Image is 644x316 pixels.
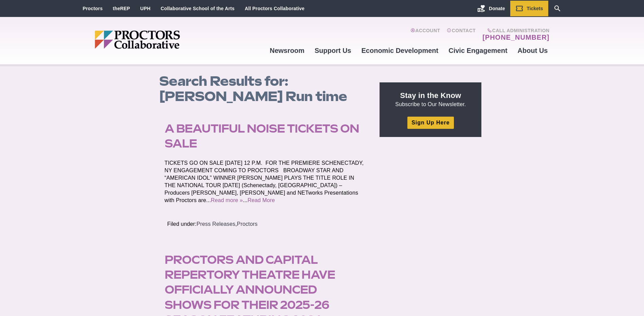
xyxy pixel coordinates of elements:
[447,28,476,41] a: Contact
[140,6,150,11] a: UPH
[310,41,356,60] a: Support Us
[159,212,372,236] footer: Filed under: ,
[548,1,567,16] a: Search
[510,1,548,16] a: Tickets
[165,159,364,204] p: TICKETS GO ON SALE [DATE] 12 P.M. FOR THE PREMIERE SCHENECTADY, NY ENGAGEMENT COMING TO PROCTORS ...
[197,221,235,227] a: Press Releases
[247,197,275,203] a: Read More
[161,6,235,11] a: Collaborative School of the Arts
[472,1,510,16] a: Donate
[443,41,512,60] a: Civic Engagement
[113,6,130,11] a: theREP
[165,122,359,150] a: A Beautiful Noise Tickets On Sale
[489,6,505,11] span: Donate
[400,91,461,100] strong: Stay in the Know
[356,41,444,60] a: Economic Development
[211,197,243,203] a: Read more »
[83,6,103,11] a: Proctors
[513,41,553,60] a: About Us
[482,33,549,41] a: [PHONE_NUMBER]
[480,28,549,33] span: Call Administration
[159,73,288,89] span: Search Results for:
[410,28,440,41] a: Account
[245,6,305,11] a: All Proctors Collaborative
[388,91,473,108] p: Subscribe to Our Newsletter.
[527,6,543,11] span: Tickets
[95,31,232,49] img: Proctors logo
[159,74,372,104] h1: [PERSON_NAME] Run time
[237,221,258,227] a: Proctors
[407,117,454,129] a: Sign Up Here
[264,41,309,60] a: Newsroom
